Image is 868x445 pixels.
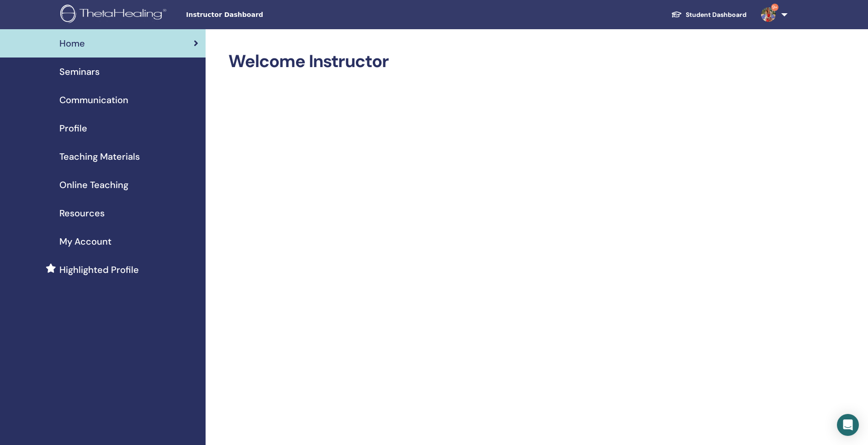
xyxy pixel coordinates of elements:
[59,206,105,220] span: Resources
[671,10,682,18] img: graduation-cap-white.svg
[59,121,87,135] span: Profile
[186,10,323,20] span: Instructor Dashboard
[837,414,859,436] div: Open Intercom Messenger
[59,37,85,50] span: Home
[59,65,100,79] span: Seminars
[59,235,111,248] span: My Account
[228,51,774,72] h2: Welcome Instructor
[59,263,139,277] span: Highlighted Profile
[59,178,128,192] span: Online Teaching
[60,5,169,25] img: logo.png
[761,7,776,22] img: default.jpg
[771,4,778,11] span: 9+
[59,93,128,107] span: Communication
[59,150,140,163] span: Teaching Materials
[664,6,754,23] a: Student Dashboard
